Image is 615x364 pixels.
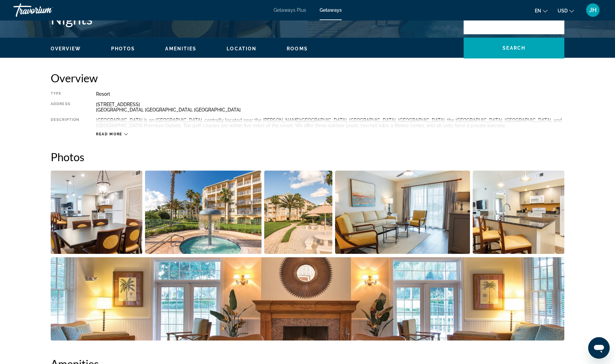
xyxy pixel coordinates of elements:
span: Photos [111,46,135,51]
button: User Menu [584,3,602,17]
span: USD [558,8,568,13]
button: Read more [96,132,128,137]
a: Travorium [13,1,81,19]
div: Address [51,102,79,112]
span: en [535,8,541,13]
button: Open full-screen image slider [51,170,142,254]
div: [GEOGRAPHIC_DATA] is on [GEOGRAPHIC_DATA], centrally located near the [PERSON_NAME][GEOGRAPHIC_DA... [96,118,564,128]
div: Description [51,118,79,128]
button: Location [227,46,256,52]
button: Open full-screen image slider [335,170,470,254]
button: Photos [111,46,135,52]
button: Rooms [287,46,308,52]
div: Type [51,91,79,97]
h2: Photos [51,150,564,164]
button: Open full-screen image slider [51,257,564,341]
span: Rooms [287,46,308,51]
a: Getaways [320,7,342,13]
span: Overview [51,46,81,51]
span: Location [227,46,256,51]
div: Resort [96,91,564,97]
button: Change language [535,6,548,15]
a: Getaways Plus [274,7,306,13]
button: Search [464,38,564,58]
h2: Overview [51,71,564,85]
span: JH [589,7,597,13]
iframe: Button to launch messaging window [588,337,610,359]
button: Open full-screen image slider [473,170,564,254]
button: Change currency [558,6,574,15]
span: Search [503,45,525,51]
span: Amenities [165,46,196,51]
div: [STREET_ADDRESS] [GEOGRAPHIC_DATA], [GEOGRAPHIC_DATA], [GEOGRAPHIC_DATA] [96,102,564,112]
button: Open full-screen image slider [145,170,262,254]
button: Amenities [165,46,196,52]
button: Overview [51,46,81,52]
span: Read more [96,132,123,136]
button: Open full-screen image slider [264,170,332,254]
